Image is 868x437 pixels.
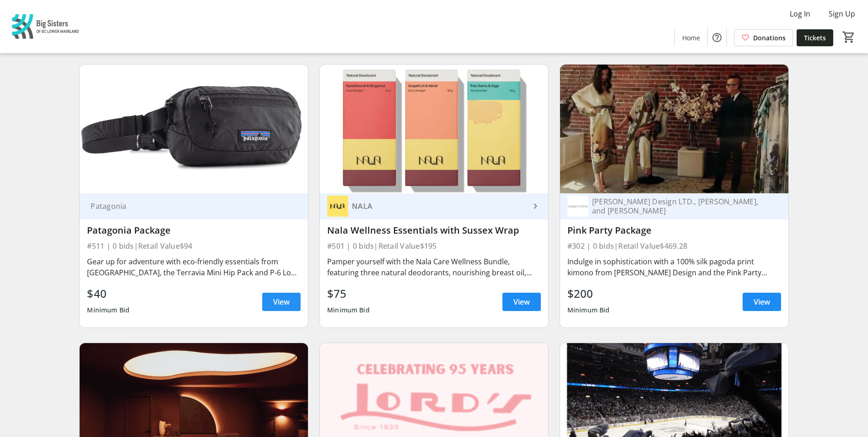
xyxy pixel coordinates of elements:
[87,225,301,236] div: Patagonia Package
[567,196,588,217] img: Christine Design LTD., Caren McSherry, and Jane Savill
[560,65,788,193] img: Pink Party Package
[327,256,541,278] div: Pamper yourself with the Nala Care Wellness Bundle, featuring three natural deodorants, nourishin...
[327,225,541,236] div: Nala Wellness Essentials with Sussex Wrap
[348,202,530,211] div: NALA
[797,29,833,46] a: Tickets
[675,29,707,46] a: Home
[5,4,87,49] img: Big Sisters of BC Lower Mainland's Logo
[790,8,810,19] span: Log In
[743,293,781,311] a: View
[320,193,548,219] a: NALANALA
[567,302,610,318] div: Minimum Bid
[567,256,781,278] div: Indulge in sophistication with a 100% silk pagoda print kimono from [PERSON_NAME] Design and the ...
[567,225,781,236] div: Pink Party Package
[502,293,541,311] a: View
[753,33,786,43] span: Donations
[829,8,855,19] span: Sign Up
[320,65,548,193] img: Nala Wellness Essentials with Sussex Wrap
[708,28,726,47] button: Help
[841,29,857,45] button: Cart
[327,285,370,302] div: $75
[87,285,129,302] div: $40
[530,201,541,212] mat-icon: keyboard_arrow_right
[87,256,301,278] div: Gear up for adventure with eco-friendly essentials from [GEOGRAPHIC_DATA], the Terravia Mini Hip ...
[327,240,541,252] div: #501 | 0 bids | Retail Value $195
[87,302,129,318] div: Minimum Bid
[567,285,610,302] div: $200
[782,6,818,21] button: Log In
[513,296,530,307] span: View
[682,33,700,43] span: Home
[327,302,370,318] div: Minimum Bid
[87,202,290,211] div: Patagonia
[567,240,781,252] div: #302 | 0 bids | Retail Value $469.28
[80,65,308,193] img: Patagonia Package
[588,197,770,215] div: [PERSON_NAME] Design LTD., [PERSON_NAME], and [PERSON_NAME]
[262,293,301,311] a: View
[754,296,770,307] span: View
[327,196,348,217] img: NALA
[821,6,863,21] button: Sign Up
[804,33,826,43] span: Tickets
[273,296,290,307] span: View
[734,29,793,46] a: Donations
[87,240,301,252] div: #511 | 0 bids | Retail Value $94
